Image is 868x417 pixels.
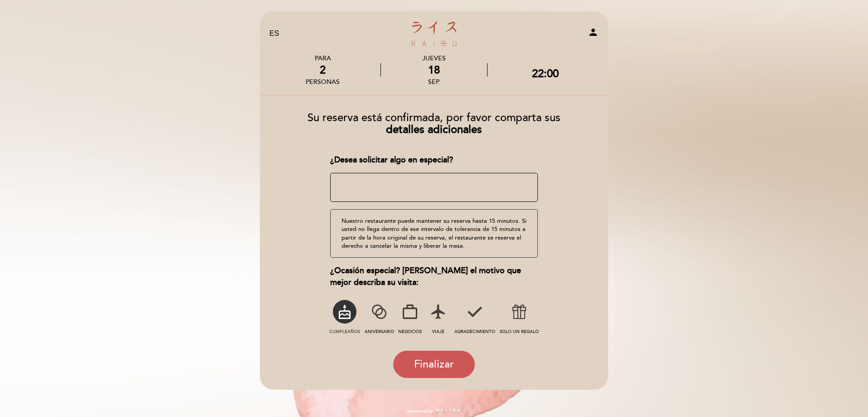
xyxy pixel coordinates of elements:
[381,78,487,86] div: sep.
[381,54,487,62] div: jueves
[377,21,491,46] a: Raisu
[407,408,433,414] span: powered by
[393,351,475,378] button: Finalizar
[306,64,340,77] div: 2
[414,358,454,371] span: Finalizar
[407,408,461,414] a: powered by
[432,329,444,334] span: VIAJE
[329,329,360,334] span: CUMPLEAÑOS
[330,265,538,288] div: ¿Ocasión especial? [PERSON_NAME] el motivo que mejor describa su visita:
[330,154,538,166] div: ¿Desea solicitar algo en especial?
[381,64,487,77] div: 18
[306,54,340,62] div: PARA
[398,329,422,334] span: NEGOCIOS
[435,409,461,413] img: MEITRE
[532,67,559,80] div: 22:00
[588,27,599,41] button: person
[386,123,482,136] b: detalles adicionales
[454,329,495,334] span: AGRADECIMIENTO
[588,27,599,38] i: person
[365,329,394,334] span: ANIVERSARIO
[306,78,340,86] div: personas
[330,209,538,258] div: Nuestro restaurante puede mantener su reserva hasta 15 minutos. Si usted no llega dentro de ese i...
[500,329,539,334] span: SOLO UN REGALO
[307,111,561,124] span: Su reserva está confirmada, por favor comparta sus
